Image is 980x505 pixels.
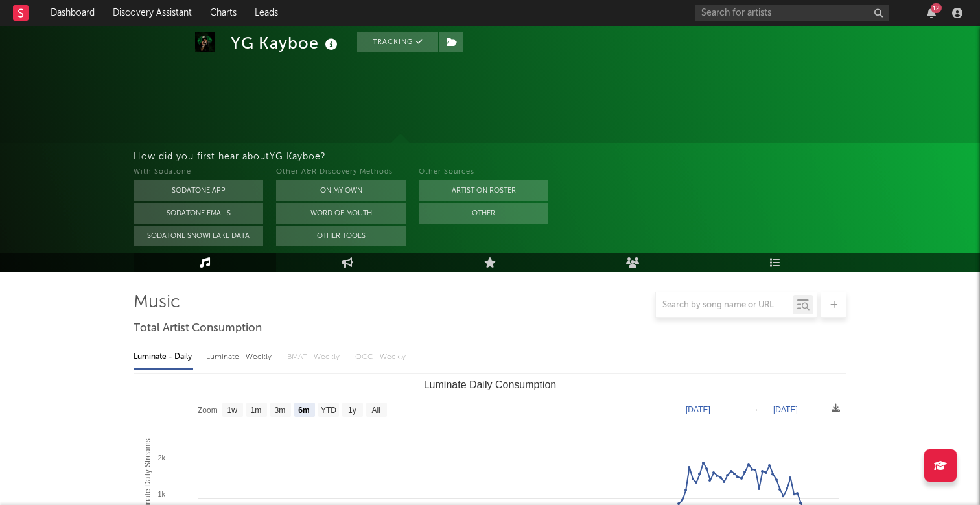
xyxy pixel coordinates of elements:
[419,203,548,224] button: Other
[276,226,406,246] button: Other Tools
[206,346,274,368] div: Luminate - Weekly
[231,32,341,54] div: YG Kayboe
[134,180,263,201] button: Sodatone App
[695,5,889,21] input: Search for artists
[686,405,710,414] text: [DATE]
[424,379,557,390] text: Luminate Daily Consumption
[927,8,936,18] button: 12
[656,300,793,311] input: Search by song name or URL
[276,165,406,180] div: Other A&R Discovery Methods
[931,3,942,13] div: 12
[198,406,218,415] text: Zoom
[227,406,238,415] text: 1w
[348,406,356,415] text: 1y
[134,346,193,368] div: Luminate - Daily
[751,405,759,414] text: →
[134,226,263,246] button: Sodatone Snowflake Data
[134,165,263,180] div: With Sodatone
[298,406,309,415] text: 6m
[157,490,165,498] text: 1k
[371,406,380,415] text: All
[134,321,262,336] span: Total Artist Consumption
[321,406,336,415] text: YTD
[251,406,262,415] text: 1m
[419,180,548,201] button: Artist on Roster
[276,180,406,201] button: On My Own
[773,405,798,414] text: [DATE]
[157,454,165,462] text: 2k
[276,203,406,224] button: Word Of Mouth
[134,203,263,224] button: Sodatone Emails
[419,165,548,180] div: Other Sources
[275,406,286,415] text: 3m
[134,149,980,165] div: How did you first hear about YG Kayboe ?
[357,32,438,52] button: Tracking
